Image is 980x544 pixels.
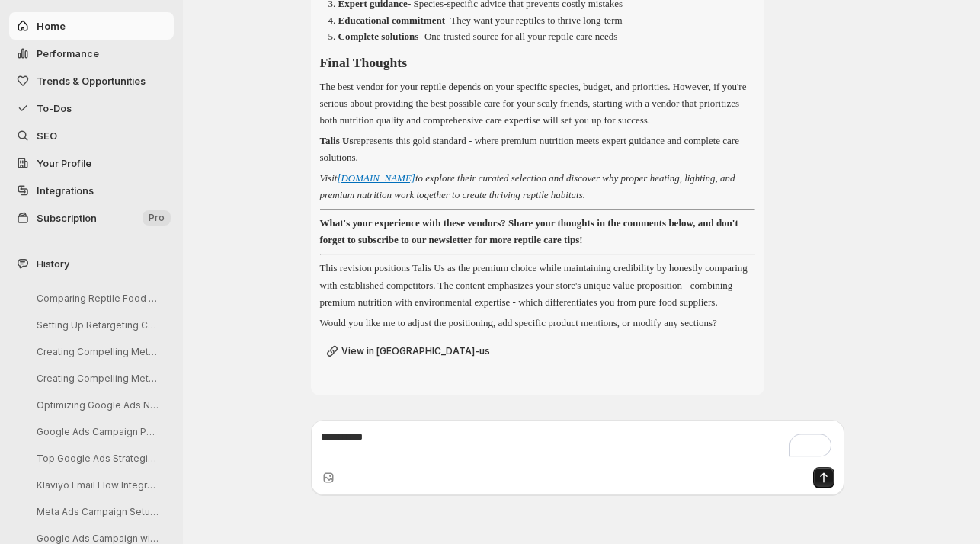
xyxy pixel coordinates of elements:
span: Subscription [37,212,97,224]
button: Creating Compelling Meta Ads Creatives [24,340,169,363]
a: [DOMAIN_NAME] [337,172,415,184]
span: Performance [37,47,99,59]
strong: Complete solutions [338,30,419,42]
span: Pro [149,212,165,224]
button: Upload image [321,470,336,485]
button: Performance [9,40,174,67]
button: Creating Compelling Meta Ad Creatives [24,366,169,390]
p: - They want your reptiles to thrive long-term [338,14,623,26]
button: Subscription [9,204,174,232]
button: Send message [813,467,834,488]
button: Klaviyo Email Flow Integration Issues [24,473,169,497]
strong: Final Thoughts [320,55,408,70]
p: - One trusted source for all your reptile care needs [338,30,618,42]
a: Integrations [9,177,174,204]
p: Would you like me to adjust the positioning, add specific product mentions, or modify any sections? [320,315,755,331]
p: The best vendor for your reptile depends on your specific species, budget, and priorities. Howeve... [320,78,755,129]
button: Comparing Reptile Food Vendors: Quality & Delivery [24,286,169,310]
strong: Talis Us [320,135,354,146]
span: History [37,256,69,271]
span: To-Dos [37,102,72,114]
button: Top Google Ads Strategies in Pet Supplies [24,446,169,470]
span: SEO [37,130,57,142]
strong: What's your experience with these vendors? Share your thoughts in the comments below, and don't f... [320,217,738,245]
span: Trends & Opportunities [37,75,146,87]
button: To-Dos [9,94,174,122]
strong: Educational commitment [338,14,445,26]
span: Home [37,20,66,32]
button: Optimizing Google Ads Negative Keywords [24,393,169,417]
textarea: To enrich screen reader interactions, please activate Accessibility in Grammarly extension settings [321,430,834,460]
p: This revision positions Talis Us as the premium choice while maintaining credibility by honestly ... [320,260,755,310]
p: represents this gold standard - where premium nutrition meets expert guidance and complete care s... [320,133,755,166]
button: Trends & Opportunities [9,67,174,94]
a: View in [GEOGRAPHIC_DATA]-us [320,341,499,362]
span: Your Profile [37,157,91,169]
button: Google Ads Campaign Performance Analysis [24,420,169,443]
span: View in [GEOGRAPHIC_DATA]-us [341,345,490,357]
a: Your Profile [9,149,174,177]
button: Setting Up Retargeting Campaigns [24,313,169,337]
a: SEO [9,122,174,149]
em: Visit to explore their curated selection and discover why proper heating, lighting, and premium n... [320,172,735,200]
span: Integrations [37,184,94,197]
button: Meta Ads Campaign Setup from Shopify [24,500,169,523]
button: Home [9,12,174,40]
